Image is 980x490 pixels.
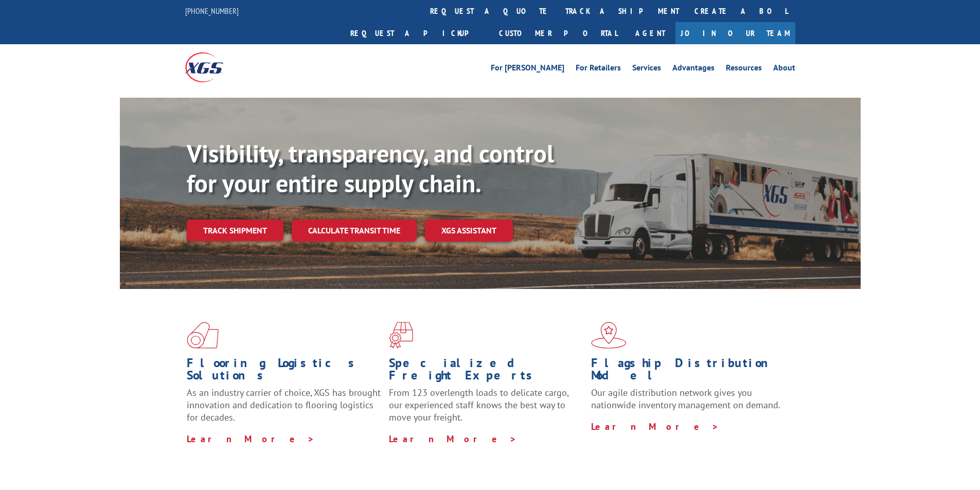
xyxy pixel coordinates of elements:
a: About [773,64,795,75]
a: Advantages [672,64,715,75]
a: Learn More > [389,433,517,445]
a: Customer Portal [491,22,625,44]
a: XGS ASSISTANT [425,220,513,242]
b: Visibility, transparency, and control for your entire supply chain. [187,137,554,199]
a: [PHONE_NUMBER] [185,6,239,16]
a: For Retailers [576,64,621,75]
a: Join Our Team [675,22,795,44]
img: xgs-icon-focused-on-flooring-red [389,322,413,349]
h1: Specialized Freight Experts [389,357,583,387]
a: Learn More > [591,421,719,432]
a: Agent [625,22,675,44]
a: Calculate transit time [292,220,417,242]
img: xgs-icon-flagship-distribution-model-red [591,322,627,349]
h1: Flagship Distribution Model [591,357,786,387]
span: Our agile distribution network gives you nationwide inventory management on demand. [591,387,780,411]
h1: Flooring Logistics Solutions [187,357,381,387]
a: Resources [726,64,762,75]
a: For [PERSON_NAME] [491,64,564,75]
a: Track shipment [187,220,283,241]
a: Request a pickup [343,22,491,44]
span: As an industry carrier of choice, XGS has brought innovation and dedication to flooring logistics... [187,387,381,423]
img: xgs-icon-total-supply-chain-intelligence-red [187,322,219,349]
p: From 123 overlength loads to delicate cargo, our experienced staff knows the best way to move you... [389,387,583,432]
a: Services [632,64,661,75]
a: Learn More > [187,433,315,445]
